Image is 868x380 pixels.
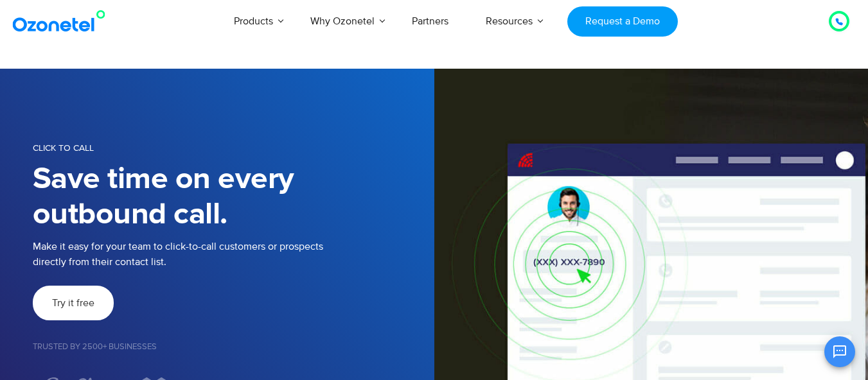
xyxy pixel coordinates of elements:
[33,142,94,153] span: CLICK TO CALL
[33,286,114,320] a: Try it free
[33,343,434,351] h5: Trusted by 2500+ Businesses
[33,162,434,232] h1: Save time on every outbound call.
[567,6,677,37] a: Request a Demo
[52,298,94,308] span: Try it free
[33,239,434,270] p: Make it easy for your team to click-to-call customers or prospects directly from their contact list.
[824,336,855,367] button: Open chat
